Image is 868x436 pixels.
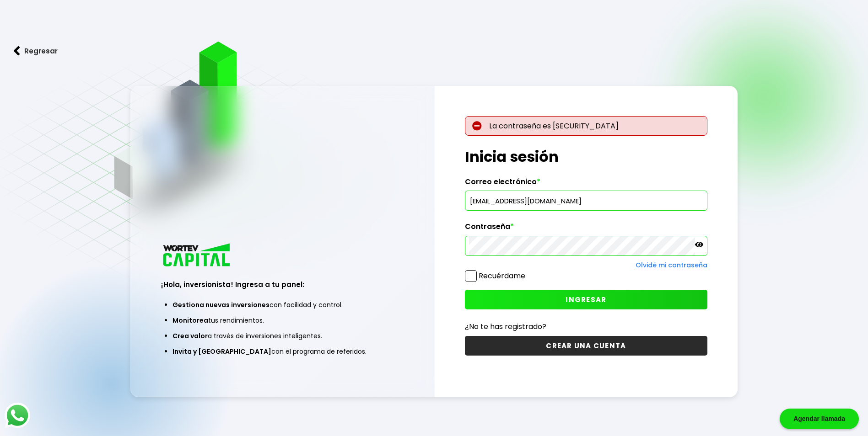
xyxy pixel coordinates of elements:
a: Olvidé mi contraseña [636,261,707,270]
li: a través de inversiones inteligentes. [173,328,392,344]
label: Contraseña [465,222,707,236]
img: error-circle.027baa21.svg [472,121,482,131]
a: ¿No te has registrado?CREAR UNA CUENTA [465,321,707,356]
button: CREAR UNA CUENTA [465,336,707,356]
input: hola@wortev.capital [469,191,703,210]
p: La contraseña es [SECURITY_DATA] [465,116,707,136]
span: Crea valor [173,331,208,340]
div: Agendar llamada [780,409,859,429]
img: logos_whatsapp-icon.242b2217.svg [5,403,30,428]
li: tus rendimientos. [173,313,392,328]
label: Recuérdame [479,271,525,281]
label: Correo electrónico [465,177,707,191]
p: ¿No te has registrado? [465,321,707,332]
span: Monitorea [173,316,208,325]
img: logo_wortev_capital [161,242,233,269]
span: Gestiona nuevas inversiones [173,300,270,309]
h1: Inicia sesión [465,146,707,168]
li: con el programa de referidos. [173,344,392,359]
img: flecha izquierda [14,46,20,56]
span: INGRESAR [566,295,606,304]
li: con facilidad y control. [173,297,392,313]
button: INGRESAR [465,290,707,309]
h3: ¡Hola, inversionista! Ingresa a tu panel: [161,279,404,290]
span: Invita y [GEOGRAPHIC_DATA] [173,347,271,356]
